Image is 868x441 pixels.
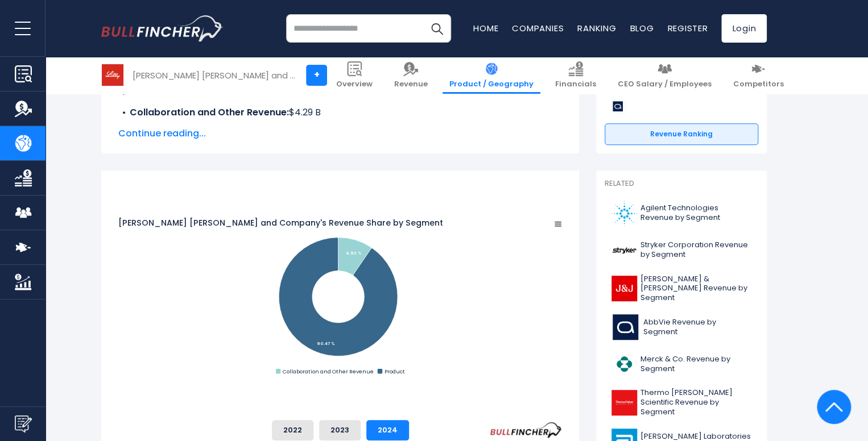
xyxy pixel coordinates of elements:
[283,368,374,375] text: Collaboration and Other Revenue
[605,123,758,145] a: Revenue Ranking
[102,64,123,86] img: LLY logo
[605,385,758,420] a: Thermo [PERSON_NAME] Scientific Revenue by Segment
[610,99,625,114] img: AbbVie competitors logo
[605,235,758,266] a: Stryker Corporation Revenue by Segment
[555,80,596,89] span: Financials
[611,276,637,301] img: JNJ logo
[605,198,758,229] a: Agilent Technologies Revenue by Segment
[643,318,751,337] span: AbbVie Revenue by Segment
[640,355,751,374] span: Merck & Co. Revenue by Segment
[385,368,405,375] text: Product
[577,22,616,34] a: Ranking
[423,14,451,43] button: Search
[640,274,751,303] span: [PERSON_NAME] & [PERSON_NAME] Revenue by Segment
[618,80,712,89] span: CEO Salary / Employees
[346,251,362,256] tspan: 9.53 %
[449,80,534,89] span: Product / Geography
[306,65,327,86] a: +
[721,14,767,43] a: Login
[640,240,751,260] span: Stryker Corporation Revenue by Segment
[667,22,708,34] a: Register
[394,80,428,89] span: Revenue
[101,15,224,41] img: bullfincher logo
[101,15,224,41] a: Go to homepage
[548,57,603,94] a: Financials
[605,179,758,189] p: Related
[611,314,640,340] img: ABBV logo
[605,348,758,380] a: Merck & Co. Revenue by Segment
[611,390,637,415] img: TMO logo
[336,80,373,89] span: Overview
[611,57,718,94] a: CEO Salary / Employees
[611,201,637,226] img: A logo
[329,57,379,94] a: Overview
[630,22,654,34] a: Blog
[133,69,297,82] div: [PERSON_NAME] [PERSON_NAME] and Company
[605,311,758,343] a: AbbVie Revenue by Segment
[640,388,751,417] span: Thermo [PERSON_NAME] Scientific Revenue by Segment
[473,22,498,34] a: Home
[130,106,289,119] b: Collaboration and Other Revenue:
[272,420,313,440] button: 2022
[733,80,784,89] span: Competitors
[512,22,564,34] a: Companies
[443,57,540,94] a: Product / Geography
[611,351,637,377] img: MRK logo
[118,106,562,119] li: $4.29 B
[118,184,562,411] svg: Eli Lilly and Company's Revenue Share by Segment
[317,341,335,346] tspan: 90.47 %
[118,127,562,140] span: Continue reading...
[640,203,751,223] span: Agilent Technologies Revenue by Segment
[611,238,637,263] img: SYK logo
[366,420,409,440] button: 2024
[118,217,443,228] tspan: [PERSON_NAME] [PERSON_NAME] and Company's Revenue Share by Segment
[605,272,758,306] a: [PERSON_NAME] & [PERSON_NAME] Revenue by Segment
[387,57,435,94] a: Revenue
[726,57,791,94] a: Competitors
[319,420,361,440] button: 2023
